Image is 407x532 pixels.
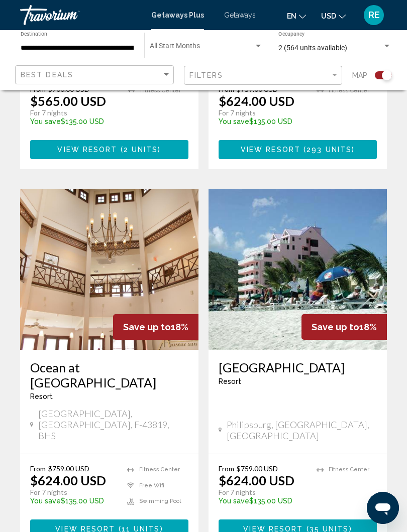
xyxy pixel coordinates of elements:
[139,482,164,489] span: Free Wifi
[219,117,307,125] p: $135.00 USD
[113,314,198,340] div: 18%
[118,146,161,154] span: ( )
[30,497,117,505] p: $135.00 USD
[278,44,347,52] span: 2 (564 units available)
[287,12,296,20] span: en
[227,419,377,441] span: Philipsburg, [GEOGRAPHIC_DATA], [GEOGRAPHIC_DATA]
[57,146,117,154] span: View Resort
[140,87,181,94] span: Fitness Center
[189,71,224,79] span: Filters
[38,408,188,441] span: [GEOGRAPHIC_DATA], [GEOGRAPHIC_DATA], F-43819, BHS
[361,5,387,26] button: User Menu
[30,497,61,505] span: You save
[139,466,180,473] span: Fitness Center
[219,117,249,125] span: You save
[321,9,346,23] button: Change currency
[329,87,369,94] span: Fitness Center
[139,498,181,504] span: Swimming Pool
[30,473,106,488] p: $624.00 USD
[219,360,377,375] a: [GEOGRAPHIC_DATA]
[219,93,294,108] p: $624.00 USD
[48,464,89,473] span: $759.00 USD
[30,392,53,401] span: Resort
[184,65,343,86] button: Filter
[237,464,278,473] span: $759.00 USD
[224,11,256,19] a: Getaways
[329,466,369,473] span: Fitness Center
[219,464,234,473] span: From
[30,464,46,473] span: From
[300,146,355,154] span: ( )
[123,322,171,332] span: Save up to
[367,492,399,524] iframe: Botón para iniciar la ventana de mensajería
[301,314,387,340] div: 18%
[219,140,377,159] button: View Resort(293 units)
[30,488,117,497] p: For 7 nights
[21,71,171,79] mat-select: Sort by
[30,140,188,159] button: View Resort(2 units)
[368,10,380,20] span: RE
[312,322,359,332] span: Save up to
[219,108,307,117] p: For 7 nights
[352,68,367,82] span: Map
[219,473,294,488] p: $624.00 USD
[287,9,306,23] button: Change language
[219,377,241,385] span: Resort
[307,146,352,154] span: 293 units
[30,117,61,125] span: You save
[321,12,336,20] span: USD
[151,11,204,19] a: Getaways Plus
[20,189,198,350] img: ii_otd1.jpg
[124,146,158,154] span: 2 units
[30,108,118,117] p: For 7 nights
[209,189,387,350] img: ii_sep1.jpg
[20,5,141,25] a: Travorium
[219,497,307,505] p: $135.00 USD
[241,146,300,154] span: View Resort
[219,497,249,505] span: You save
[30,360,188,390] a: Ocean at [GEOGRAPHIC_DATA]
[30,93,106,108] p: $565.00 USD
[219,488,307,497] p: For 7 nights
[30,117,118,125] p: $135.00 USD
[21,71,73,79] span: Best Deals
